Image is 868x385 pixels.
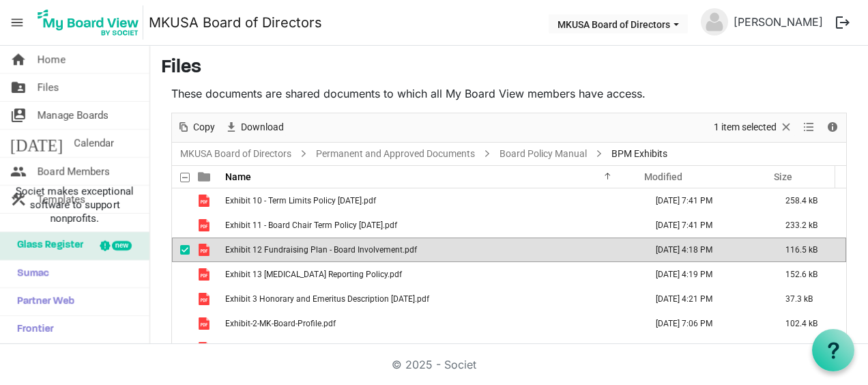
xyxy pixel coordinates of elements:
td: is template cell column header type [190,287,221,311]
span: people [10,158,27,185]
td: Exhibit 3 Honorary and Emeritus Description 5-20-25.pdf is template cell column header Name [221,287,641,311]
p: These documents are shared documents to which all My Board View members have access. [171,85,847,102]
img: no-profile-picture.svg [701,8,728,35]
td: July 03, 2025 4:26 PM column header Modified [641,336,771,360]
td: July 03, 2025 4:21 PM column header Modified [641,287,771,311]
td: 152.6 kB is template cell column header Size [771,262,846,287]
button: MKUSA Board of Directors dropdownbutton [549,14,688,33]
td: checkbox [172,311,190,336]
span: Download [240,119,285,136]
td: 37.3 kB is template cell column header Size [771,287,846,311]
span: Calendar [74,130,114,157]
button: Download [222,119,287,136]
td: checkbox [172,238,190,262]
span: Exhibit 13 [MEDICAL_DATA] Reporting Policy.pdf [225,270,402,279]
td: July 03, 2025 4:19 PM column header Modified [641,262,771,287]
span: home [10,46,27,73]
a: [PERSON_NAME] [728,8,828,35]
td: December 19, 2024 7:41 PM column header Modified [641,213,771,238]
div: Details [821,113,844,142]
td: is template cell column header type [190,188,221,213]
span: [DATE] [10,130,63,157]
button: Details [824,119,842,136]
span: Exhibit-2-MK-Board-Profile.pdf [225,319,336,328]
td: Exhibit 11 - Board Chair Term Policy 9-16-23.pdf is template cell column header Name [221,213,641,238]
div: Download [220,113,289,142]
span: Partner Web [10,288,74,315]
h3: Files [161,57,857,80]
span: Exhibit 11 - Board Chair Term Policy [DATE].pdf [225,220,397,230]
td: is template cell column header type [190,262,221,287]
span: Exhibit 10 - Term Limits Policy [DATE].pdf [225,196,376,205]
a: Board Policy Manual [497,145,590,162]
span: BPM Exhibits [609,145,670,162]
span: Frontier [10,316,54,343]
span: Societ makes exceptional software to support nonprofits. [6,184,143,225]
td: 258.4 kB is template cell column header Size [771,188,846,213]
a: © 2025 - Societ [392,358,476,371]
span: switch_account [10,102,27,129]
td: checkbox [172,213,190,238]
span: Files [38,74,59,101]
td: Exhibit-4-MK-Profession-of-Faith 5-20-25.pdf is template cell column header Name [221,336,641,360]
td: is template cell column header type [190,311,221,336]
a: Permanent and Approved Documents [313,145,478,162]
td: Exhibit 12 Fundraising Plan - Board Involvement.pdf is template cell column header Name [221,238,641,262]
td: checkbox [172,188,190,213]
span: Modified [644,171,682,182]
td: checkbox [172,287,190,311]
span: Sumac [10,260,49,287]
button: logout [828,8,857,37]
span: folder_shared [10,74,27,101]
div: new [112,241,132,251]
span: Exhibit 12 Fundraising Plan - Board Involvement.pdf [225,245,417,255]
span: Home [38,46,66,73]
td: December 19, 2024 7:41 PM column header Modified [641,188,771,213]
button: Copy [175,119,218,136]
td: is template cell column header type [190,336,221,360]
div: Clear selection [709,113,798,142]
td: Exhibit 13 Child Abuse Reporting Policy.pdf is template cell column header Name [221,262,641,287]
td: checkbox [172,336,190,360]
td: 116.5 kB is template cell column header Size [771,238,846,262]
a: MKUSA Board of Directors [149,9,322,36]
img: My Board View Logo [33,5,143,40]
span: Name [225,171,251,182]
td: Exhibit 10 - Term Limits Policy 9-16-23.pdf is template cell column header Name [221,188,641,213]
span: Glass Register [10,232,83,259]
div: Copy [172,113,220,142]
td: December 19, 2024 7:06 PM column header Modified [641,311,771,336]
td: checkbox [172,262,190,287]
td: July 03, 2025 4:18 PM column header Modified [641,238,771,262]
span: menu [4,10,30,35]
td: Exhibit-2-MK-Board-Profile.pdf is template cell column header Name [221,311,641,336]
span: Board Members [38,158,110,185]
td: is template cell column header type [190,238,221,262]
td: 233.2 kB is template cell column header Size [771,213,846,238]
span: 1 item selected [712,119,778,136]
a: My Board View Logo [33,5,149,40]
span: Manage Boards [38,102,108,129]
div: View [798,113,821,142]
td: is template cell column header type [190,213,221,238]
a: MKUSA Board of Directors [177,145,294,162]
span: Copy [192,119,216,136]
td: 102.4 kB is template cell column header Size [771,311,846,336]
span: Exhibit 3 Honorary and Emeritus Description [DATE].pdf [225,294,429,304]
span: Size [774,171,792,182]
button: View dropdownbutton [800,119,817,136]
button: Selection [712,119,796,136]
td: 93.5 kB is template cell column header Size [771,336,846,360]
